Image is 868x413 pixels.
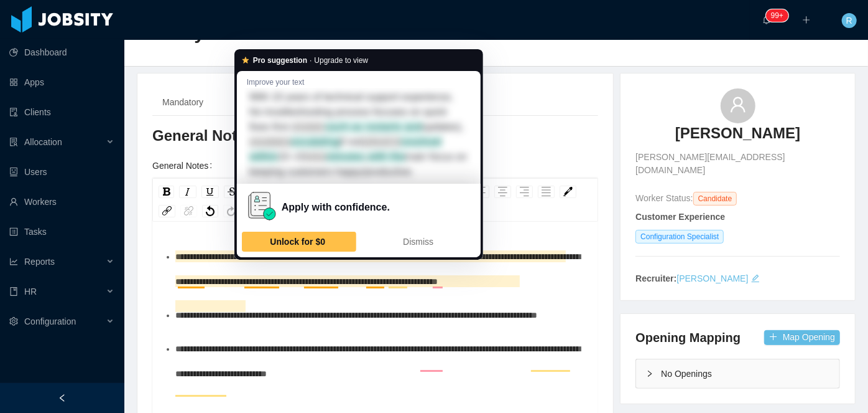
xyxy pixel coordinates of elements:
[516,186,533,198] div: Right
[675,123,800,143] h3: [PERSON_NAME]
[766,9,788,22] sup: 264
[156,205,200,217] div: rdw-link-control
[180,205,197,217] div: Unlink
[764,330,840,345] button: icon: plusMap Opening
[152,126,598,146] h3: General Notes
[846,13,852,28] span: R
[9,257,18,266] i: icon: line-chart
[9,100,114,125] a: icon: auditClients
[9,138,18,146] i: icon: solution
[201,186,219,198] div: Underline
[9,219,114,244] a: icon: profileTasks
[200,205,241,217] div: rdw-history-control
[224,186,241,198] div: Strikethrough
[636,359,839,388] div: icon: rightNo Openings
[24,257,55,267] span: Reports
[557,183,579,201] div: rdw-color-picker
[9,317,18,326] i: icon: setting
[635,329,741,346] h4: Opening Mapping
[635,151,840,177] span: [PERSON_NAME][EMAIL_ADDRESS][DOMAIN_NAME]
[24,316,76,326] span: Configuration
[9,40,114,65] a: icon: pie-chartDashboard
[675,123,800,151] a: [PERSON_NAME]
[470,183,557,201] div: rdw-textalign-control
[635,273,676,283] strong: Recruiter:
[762,16,771,24] i: icon: bell
[152,88,213,116] div: Mandatory
[802,16,811,24] i: icon: plus
[179,186,196,198] div: Italic
[152,161,217,171] label: General Notes
[729,96,747,113] i: icon: user
[635,212,725,222] strong: Customer Experience
[9,189,114,214] a: icon: userWorkers
[751,274,760,283] i: icon: edit
[24,137,62,147] span: Allocation
[9,159,114,184] a: icon: robotUsers
[9,70,114,95] a: icon: appstoreApps
[676,273,748,283] a: [PERSON_NAME]
[693,192,737,206] span: Candidate
[9,287,18,296] i: icon: book
[24,287,37,297] span: HR
[202,205,218,217] div: Undo
[646,370,653,377] i: icon: right
[223,205,239,217] div: Redo
[152,178,598,222] div: rdw-toolbar
[635,230,724,244] span: Configuration Specialist
[156,183,310,201] div: rdw-inline-control
[233,88,285,116] div: Optional
[159,205,175,217] div: Link
[635,193,693,203] span: Worker Status:
[159,186,174,198] div: Bold
[538,186,555,198] div: Justify
[494,186,511,198] div: Center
